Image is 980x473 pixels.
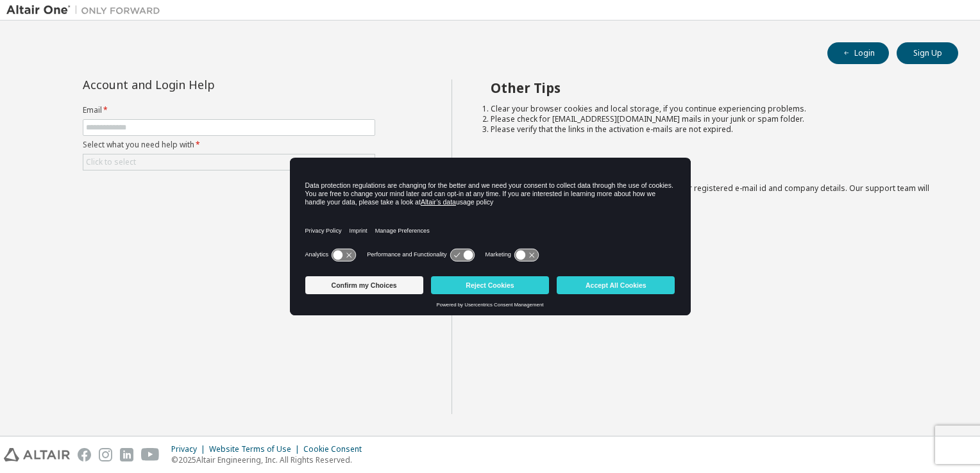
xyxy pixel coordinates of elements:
div: Click to select [86,157,136,167]
p: © 2025 Altair Engineering, Inc. All Rights Reserved. [171,454,369,465]
img: youtube.svg [141,448,160,461]
div: Account and Login Help [83,79,317,90]
h2: Not sure how to login? [491,159,936,176]
div: Cookie Consent [303,444,369,454]
label: Email [83,105,375,115]
li: Please check for [EMAIL_ADDRESS][DOMAIN_NAME] mails in your junk or spam folder. [491,114,936,124]
button: Login [827,42,889,64]
img: altair_logo.svg [4,448,70,461]
img: facebook.svg [78,448,91,461]
li: Clear your browser cookies and local storage, if you continue experiencing problems. [491,104,936,114]
button: Sign Up [897,42,958,64]
li: Please verify that the links in the activation e-mails are not expired. [491,124,936,135]
h2: Other Tips [491,79,936,96]
img: Altair One [6,4,167,17]
div: Click to select [83,154,375,170]
img: linkedin.svg [120,448,133,461]
label: Select what you need help with [83,140,375,150]
div: Privacy [171,444,209,454]
div: Website Terms of Use [209,444,303,454]
span: with a brief description of the problem, your registered e-mail id and company details. Our suppo... [491,183,929,204]
img: instagram.svg [99,448,112,461]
